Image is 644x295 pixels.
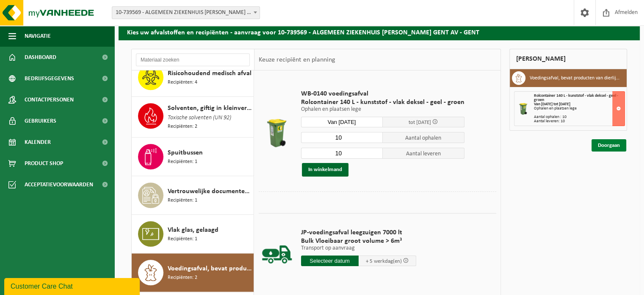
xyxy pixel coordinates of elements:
[534,107,625,111] div: Ophalen en plaatsen lege
[383,132,464,143] span: Aantal ophalen
[534,115,625,119] div: Aantal ophalen : 10
[301,245,416,251] p: Transport op aanvraag
[132,97,254,138] button: Solventen, giftig in kleinverpakking Toxische solventen (UN 92) Recipiënten: 2
[25,110,56,132] span: Gebruikers
[4,276,141,295] iframe: chat widget
[530,71,620,85] h3: Voedingsafval, bevat producten van dierlijke oorsprong, onverpakt, categorie 3
[301,98,464,107] span: Rolcontainer 140 L - kunststof - vlak deksel - geel - groen
[301,228,416,237] span: JP-voedingsafval leegzuigen 7000 lt
[168,197,197,205] span: Recipiënten: 1
[25,132,51,153] span: Kalender
[301,256,359,266] input: Selecteer datum
[168,235,197,243] span: Recipiënten: 1
[25,68,74,89] span: Bedrijfsgegevens
[534,93,618,102] span: Rolcontainer 140 L - kunststof - vlak deksel - geel - groen
[168,264,252,274] span: Voedingsafval, bevat producten van dierlijke oorsprong, onverpakt, categorie 3
[132,138,254,176] button: Spuitbussen Recipiënten: 1
[25,89,74,110] span: Contactpersonen
[254,49,339,70] div: Keuze recipiënt en planning
[25,153,63,174] span: Product Shop
[301,107,464,112] p: Ophalen en plaatsen lege
[591,139,626,152] a: Doorgaan
[132,176,254,215] button: Vertrouwelijke documenten (vernietiging - recyclage) Recipiënten: 1
[168,274,197,282] span: Recipiënten: 2
[168,123,197,131] span: Recipiënten: 2
[302,163,348,177] button: In winkelmand
[366,258,402,264] span: + 5 werkdag(en)
[25,174,93,195] span: Acceptatievoorwaarden
[409,120,431,125] span: tot [DATE]
[534,102,570,107] strong: Van [DATE] tot [DATE]
[132,253,254,292] button: Voedingsafval, bevat producten van dierlijke oorsprong, onverpakt, categorie 3 Recipiënten: 2
[168,113,231,123] span: Toxische solventen (UN 92)
[509,49,627,69] div: [PERSON_NAME]
[168,186,252,197] span: Vertrouwelijke documenten (vernietiging - recyclage)
[119,23,640,40] h2: Kies uw afvalstoffen en recipiënten - aanvraag voor 10-739569 - ALGEMEEN ZIEKENHUIS [PERSON_NAME]...
[301,237,416,245] span: Bulk Vloeibaar groot volume > 6m³
[132,215,254,253] button: Vlak glas, gelaagd Recipiënten: 1
[168,225,218,235] span: Vlak glas, gelaagd
[136,53,250,66] input: Materiaal zoeken
[168,148,203,158] span: Spuitbussen
[112,7,260,19] span: 10-739569 - ALGEMEEN ZIEKENHUIS JAN PALFIJN GENT AV - GENT
[168,68,252,79] span: Risicohoudend medisch afval
[534,119,625,124] div: Aantal leveren: 10
[301,117,383,127] input: Selecteer datum
[168,103,252,113] span: Solventen, giftig in kleinverpakking
[301,90,464,98] span: WB-0140 voedingsafval
[132,58,254,97] button: Risicohoudend medisch afval Recipiënten: 4
[25,47,56,68] span: Dashboard
[168,158,197,166] span: Recipiënten: 1
[25,25,51,47] span: Navigatie
[383,148,464,159] span: Aantal leveren
[168,79,197,87] span: Recipiënten: 4
[112,6,260,19] span: 10-739569 - ALGEMEEN ZIEKENHUIS JAN PALFIJN GENT AV - GENT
